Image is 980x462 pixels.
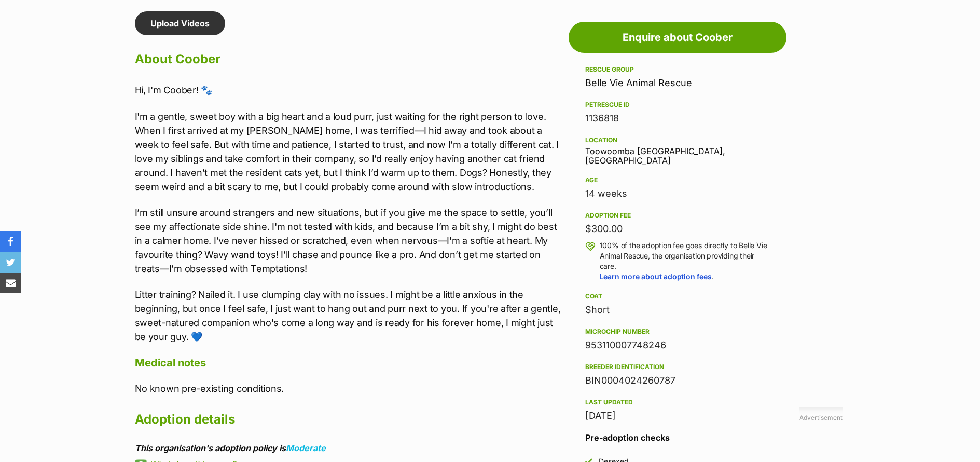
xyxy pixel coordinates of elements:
[135,110,563,194] p: I'm a gentle, sweet boy with a big heart and a loud purr, just waiting for the right person to lo...
[585,338,770,352] div: 953110007748246
[135,206,563,276] p: I’m still unsure around strangers and new situations, but if you give me the space to settle, you...
[585,292,770,301] div: Coat
[585,136,770,144] div: Location
[600,240,770,282] p: 100% of the adoption fee goes directly to Belle Vie Animal Rescue, the organisation providing the...
[135,11,225,35] a: Upload Videos
[585,303,770,317] div: Short
[135,356,563,370] h4: Medical notes
[585,77,692,88] a: Belle Vie Animal Rescue
[585,373,770,388] div: BIN0004024260787
[585,328,770,336] div: Microchip number
[585,65,770,74] div: Rescue group
[286,443,326,453] a: Moderate
[585,398,770,406] div: Last updated
[585,431,770,444] h3: Pre-adoption checks
[585,211,770,220] div: Adoption fee
[585,409,770,423] div: [DATE]
[585,101,770,109] div: PetRescue ID
[585,186,770,201] div: 14 weeks
[135,288,563,344] p: Litter training? Nailed it. I use clumping clay with no issues. I might be a little anxious in th...
[135,443,563,453] div: This organisation's adoption policy is
[585,222,770,236] div: $300.00
[585,176,770,184] div: Age
[585,134,770,166] div: Toowoomba [GEOGRAPHIC_DATA], [GEOGRAPHIC_DATA]
[569,22,786,53] a: Enquire about Coober
[135,382,563,396] p: No known pre-existing conditions.
[585,111,770,126] div: 1136818
[135,408,563,431] h2: Adoption details
[135,48,563,71] h2: About Coober
[135,83,563,97] p: Hi, I'm Coober! 🐾
[600,272,712,281] a: Learn more about adoption fees
[585,363,770,371] div: Breeder identification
